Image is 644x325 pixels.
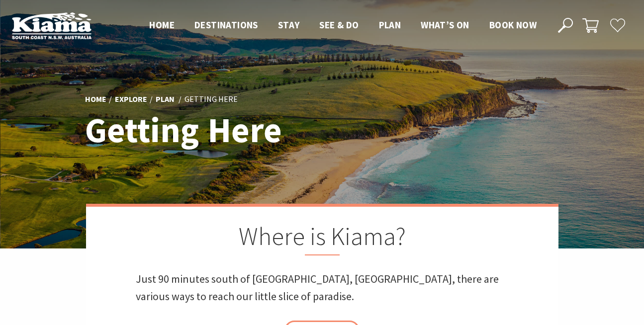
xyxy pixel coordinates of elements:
nav: Main Menu [139,17,547,34]
span: Book now [489,19,537,31]
h1: Getting Here [85,111,366,149]
img: Kiama Logo [12,12,92,39]
span: What’s On [421,19,469,31]
span: Plan [379,19,401,31]
p: Just 90 minutes south of [GEOGRAPHIC_DATA], [GEOGRAPHIC_DATA], there are various ways to reach ou... [136,270,509,305]
span: Home [149,19,175,31]
a: Plan [156,94,175,105]
a: Explore [115,94,147,105]
li: Getting Here [184,93,238,106]
span: See & Do [319,19,359,31]
h2: Where is Kiama? [136,222,509,255]
span: Stay [278,19,300,31]
span: Destinations [194,19,258,31]
a: Home [85,94,106,105]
